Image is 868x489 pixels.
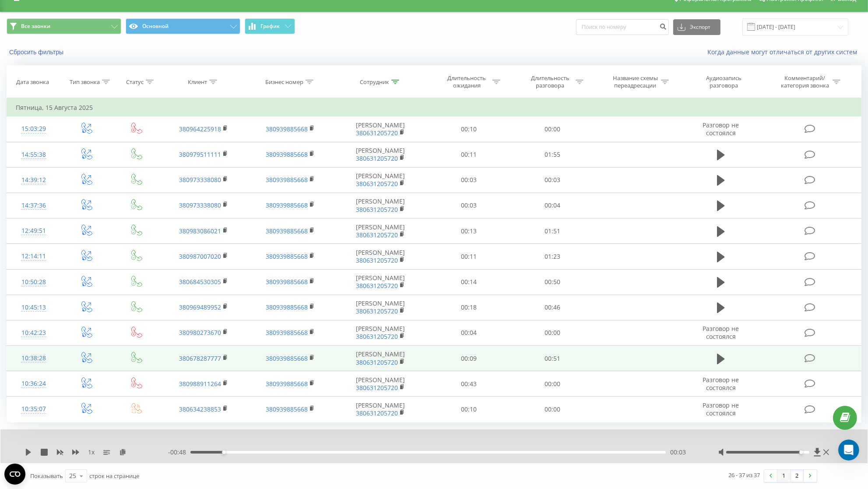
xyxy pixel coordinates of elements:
[89,472,139,480] span: строк на странице
[356,154,398,162] a: 380631205720
[427,397,511,422] td: 00:10
[42,263,54,275] span: Погано
[777,470,791,482] a: 1
[222,450,226,454] div: Accessibility label
[62,263,74,275] span: OK
[179,176,221,184] a: 380973338080
[69,471,76,480] div: 25
[7,99,861,116] td: Пятница, 15 Августа 2025
[14,102,113,118] b: AI-аналітику дзвінків!
[427,295,511,320] td: 00:18
[427,116,511,142] td: 00:10
[266,354,308,362] a: 380939885668
[612,74,659,89] div: Название схемы переадресации
[266,303,308,311] a: 380939885668
[696,74,752,89] div: Аудиозапись разговора
[728,471,760,479] div: 26 - 37 из 37
[261,23,280,29] span: График
[334,371,427,397] td: [PERSON_NAME]
[427,346,511,371] td: 00:09
[154,4,169,19] div: Закрити
[14,287,21,294] button: Вибір емодзі
[334,116,427,142] td: [PERSON_NAME]
[511,371,594,397] td: 00:00
[28,286,35,293] button: вибір GIF-файлів
[14,205,137,231] div: Допоможіть користувачеві [PERSON_NAME] зрозуміти, як він справляється:
[703,376,739,392] span: Разговор не состоялся
[427,269,511,295] td: 00:14
[334,269,427,295] td: [PERSON_NAME]
[30,472,63,480] span: Показывать
[427,167,511,193] td: 00:03
[266,278,308,286] a: 380939885668
[511,320,594,345] td: 00:00
[42,286,49,293] button: Завантажити вкладений файл
[511,218,594,244] td: 01:51
[334,320,427,345] td: [PERSON_NAME]
[14,102,137,119] div: P.S. Спробуйте нашу гнучку
[527,74,573,89] div: Длительность разговора
[334,167,427,193] td: [PERSON_NAME]
[511,269,594,295] td: 00:50
[16,172,51,189] div: 14:39:12
[179,227,221,235] a: 380983086021
[188,78,207,86] div: Клиент
[126,78,144,86] div: Статус
[670,448,686,457] span: 00:03
[356,205,398,214] a: 380631205720
[16,375,51,392] div: 10:36:24
[779,74,830,89] div: Комментарий/категория звонка
[16,350,51,367] div: 10:38:28
[245,18,295,34] button: График
[7,200,168,237] div: Fin каже…
[16,324,51,341] div: 10:42:23
[265,78,303,86] div: Бизнес номер
[16,222,51,239] div: 12:49:51
[25,5,39,19] img: Profile image for Fin
[16,197,51,214] div: 14:37:36
[179,380,221,388] a: 380988911264
[179,125,221,133] a: 380964225918
[266,201,308,209] a: 380939885668
[360,78,389,86] div: Сотрудник
[179,354,221,362] a: 380678287777
[7,18,121,34] button: Все звонки
[427,142,511,167] td: 00:11
[356,281,398,290] a: 380631205720
[511,346,594,371] td: 00:51
[334,244,427,269] td: [PERSON_NAME]
[150,283,164,297] button: Надіслати повідомлення…
[16,146,51,163] div: 14:55:38
[179,303,221,311] a: 380969489952
[179,278,221,286] a: 380684530305
[266,176,308,184] a: 380939885668
[356,332,398,341] a: 380631205720
[334,218,427,244] td: [PERSON_NAME]
[334,142,427,167] td: [PERSON_NAME]
[427,371,511,397] td: 00:43
[21,263,33,275] span: Жахливо
[6,4,22,20] button: go back
[703,121,739,137] span: Разговор не состоялся
[427,218,511,244] td: 00:13
[179,201,221,209] a: 380973338080
[266,328,308,337] a: 380939885668
[16,246,120,257] div: Оцініть бесіду
[179,405,221,413] a: 380634238853
[511,167,594,193] td: 00:03
[4,464,25,485] button: Open CMP widget
[838,440,859,461] iframe: Intercom live chat
[266,380,308,388] a: 380939885668
[427,244,511,269] td: 00:11
[16,274,51,291] div: 10:50:28
[334,295,427,320] td: [PERSON_NAME]
[7,48,68,56] button: Сбросить фильтры
[7,237,168,323] div: Fin каже…
[334,346,427,371] td: [PERSON_NAME]
[356,307,398,315] a: 380631205720
[356,179,398,188] a: 380631205720
[511,244,594,269] td: 01:23
[7,200,144,236] div: Допоможіть користувачеві [PERSON_NAME] зрозуміти, як він справляється:
[791,470,804,482] a: 2
[137,4,154,20] button: Головна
